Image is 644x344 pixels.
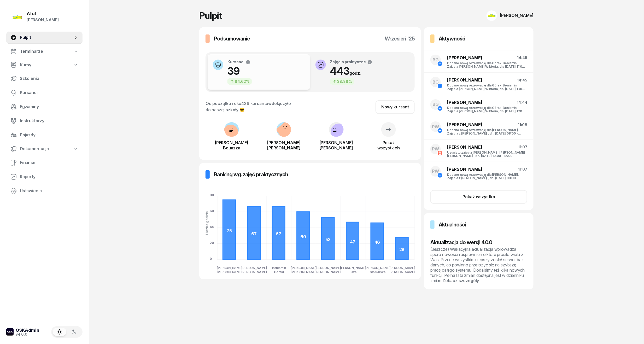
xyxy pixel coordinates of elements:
[432,80,439,84] span: BG
[6,143,83,155] a: Dokumentacja
[227,78,252,85] div: 84.62%
[210,241,214,245] tspan: 20
[227,65,252,77] h1: 39
[242,266,267,270] tspan: [PERSON_NAME]
[362,129,415,150] a: Pokażwszystkich
[447,144,482,150] span: [PERSON_NAME]
[447,77,482,83] span: [PERSON_NAME]
[518,167,527,171] span: 11:07
[6,72,83,85] a: Szkolenia
[315,266,341,270] tspan: [PERSON_NAME]
[20,132,78,138] span: Pojazdy
[315,270,341,274] tspan: [PERSON_NAME]
[340,266,366,270] tspan: [PERSON_NAME]
[258,133,310,150] a: [PERSON_NAME][PERSON_NAME]
[362,140,415,150] div: Pokaż wszystkich
[365,266,391,270] tspan: [PERSON_NAME]
[6,45,83,57] a: Terminarze
[6,59,83,71] a: Kursy
[330,65,372,77] h1: 443
[16,328,39,333] div: OSKAdmin
[432,147,440,151] span: PW
[210,193,214,197] tspan: 80
[20,159,78,166] span: Finanse
[330,60,372,65] div: Zajęcia praktyczne
[517,78,527,82] span: 14:45
[432,125,440,129] span: PW
[310,54,413,90] button: Zajęcia praktyczne443godz.38.88%
[381,104,409,110] div: Nowy kursant
[447,106,527,113] div: Dodano nową rezerwację dla Górski Beniamin. Zajęcia [PERSON_NAME] Wiktoria, dn. [DATE] 11:00 - 13:00
[6,156,83,169] a: Finanse
[432,102,439,107] span: BG
[272,266,286,270] tspan: Beniamin
[447,173,527,180] div: Dodano nową rezerwację dla [PERSON_NAME]. Zajęcia z [PERSON_NAME] , dn. [DATE] 08:00 - 10:00
[20,62,31,68] span: Kursy
[376,100,415,114] a: Nowy kursant
[6,86,83,99] a: Kursanci
[447,55,482,60] span: [PERSON_NAME]
[217,270,243,274] tspan: [PERSON_NAME]
[447,167,482,172] span: [PERSON_NAME]
[447,128,527,135] div: Dodano nową rezerwację dla [PERSON_NAME]. Zajęcia z [PERSON_NAME] , dn. [DATE] 08:00 - 09:00
[430,238,527,247] h3: Aktualizacja do wersji 4.0.0
[370,270,386,274] tspan: Słomińska
[20,48,43,55] span: Terminarze
[206,133,258,150] a: [PERSON_NAME]Bouazza
[6,185,83,197] a: Ustawienia
[242,270,267,274] tspan: [PERSON_NAME]
[6,115,83,127] a: Instruktorzy
[208,54,310,90] button: Kursanci3984.62%
[439,34,465,43] h3: Aktywność
[20,103,78,110] span: Egzaminy
[447,151,527,158] div: Usunięto zajęcia [PERSON_NAME] [PERSON_NAME] [PERSON_NAME] , dn. [DATE] 10:00 - 12:00
[27,11,59,16] div: Atut
[6,101,83,113] a: Egzaminy
[210,225,214,229] tspan: 40
[205,211,209,235] div: Liczba godzin
[310,133,362,150] a: [PERSON_NAME][PERSON_NAME]
[350,71,361,76] small: godz.
[20,188,78,194] span: Ustawienia
[20,145,49,152] span: Dokumentacja
[517,55,527,60] span: 14:45
[6,171,83,183] a: Raporty
[214,34,250,43] h3: Podsumowanie
[389,270,415,274] tspan: [PERSON_NAME]
[430,190,527,204] button: Pokaż wszystko
[310,140,362,150] div: [PERSON_NAME] [PERSON_NAME]
[20,173,78,180] span: Raporty
[227,60,252,65] div: Kursanci
[385,34,415,43] h3: wrzesień '25
[447,100,482,105] span: [PERSON_NAME]
[214,170,288,179] h3: Ranking wg. zajęć praktycznych
[447,61,527,68] div: Dodano nową rezerwację dla Górski Beniamin. Zajęcia [PERSON_NAME] Wiktoria, dn. [DATE] 11:00 - 13:00
[6,129,83,141] a: Pojazdy
[430,247,527,283] div: (Jeszcze) Wakacyjna aktualizacja wprowadza sporo nowości i usprawnień o które prosiło wielu z Was...
[517,100,527,104] span: 14:44
[462,194,495,200] div: Pokaż wszystko
[291,270,317,274] tspan: [PERSON_NAME]
[432,58,439,62] span: BG
[206,100,291,113] div: Od początku roku dołączyło do naszej szkoły 😎
[6,328,14,336] img: logo-xs-dark@2x.png
[20,118,78,124] span: Instruktorzy
[274,270,284,274] tspan: Górski
[424,213,534,289] a: AktualnościAktualizacja do wersji 4.0.0(Jeszcze) Wakacyjna aktualizacja wprowadza sporo nowości i...
[27,16,59,23] div: [PERSON_NAME]
[439,220,466,229] h3: Aktualności
[210,257,212,261] tspan: 0
[206,140,258,150] div: [PERSON_NAME] Bouazza
[6,31,83,44] a: Pulpit
[518,145,527,149] span: 11:07
[424,27,534,210] a: AktywnośćBG[PERSON_NAME]14:45Dodano nową rezerwację dla Górski Beniamin. Zajęcia [PERSON_NAME] Wi...
[432,169,440,173] span: PW
[389,266,415,270] tspan: [PERSON_NAME]
[20,34,73,41] span: Pulpit
[291,266,317,270] tspan: [PERSON_NAME]
[16,333,39,336] div: v4.0.0
[518,123,527,127] span: 11:08
[210,209,214,213] tspan: 60
[500,13,534,18] div: [PERSON_NAME]
[349,270,357,274] tspan: Siwa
